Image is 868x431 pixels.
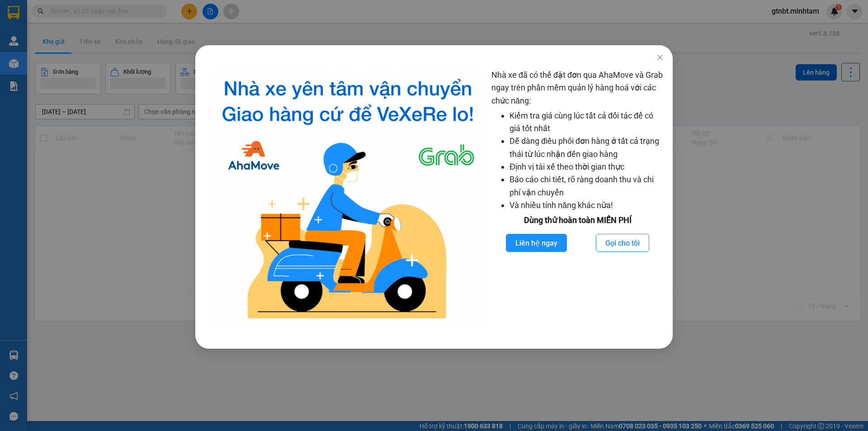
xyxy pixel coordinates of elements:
span: close [656,54,664,61]
div: Dùng thử hoàn toàn MIỄN PHÍ [491,214,664,227]
li: Định vị tài xế theo thời gian thực [509,161,664,173]
button: Gọi cho tôi [596,234,649,252]
img: logo [212,69,484,326]
li: Dễ dàng điều phối đơn hàng ở tất cả trạng thái từ lúc nhận đến giao hàng [509,135,664,161]
li: Báo cáo chi tiết, rõ ràng doanh thu và chi phí vận chuyển [509,173,664,199]
button: Close [647,45,673,71]
li: Và nhiều tính năng khác nữa! [509,199,664,212]
span: Gọi cho tôi [605,237,640,249]
div: Nhà xe đã có thể đặt đơn qua AhaMove và Grab ngay trên phần mềm quản lý hàng hoá với các chức năng: [491,69,664,326]
button: Liên hệ ngay [506,234,567,252]
li: Kiểm tra giá cùng lúc tất cả đối tác để có giá tốt nhất [509,109,664,135]
span: Liên hệ ngay [515,237,557,249]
